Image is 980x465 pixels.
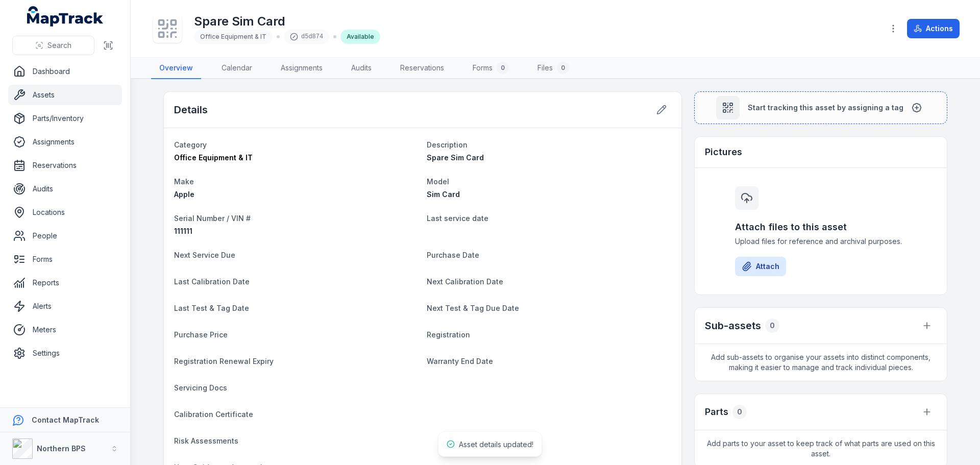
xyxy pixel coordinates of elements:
[8,273,122,293] a: Reports
[47,40,71,51] span: Search
[8,155,122,176] a: Reservations
[174,227,192,235] span: 111111
[8,179,122,199] a: Audits
[340,30,380,44] div: Available
[8,249,122,270] a: Forms
[392,58,452,79] a: Reservations
[427,190,460,199] span: Sim Card
[8,202,122,223] a: Locations
[705,319,761,333] h2: Sub-assets
[427,357,493,365] span: Warranty End Date
[174,177,194,186] span: Make
[27,6,104,27] a: MapTrack
[37,444,86,453] strong: Northern BPS
[705,405,728,419] h3: Parts
[427,277,503,286] span: Next Calibration Date
[174,190,194,199] span: Apple
[459,440,533,449] span: Asset details updated!
[427,214,488,223] span: Last service date
[12,36,94,55] button: Search
[557,62,569,74] div: 0
[174,304,249,312] span: Last Test & Tag Date
[8,343,122,363] a: Settings
[735,257,786,276] button: Attach
[427,140,468,149] span: Description
[174,214,251,223] span: Serial Number / VIN #
[284,30,329,44] div: d5d874
[735,236,906,247] span: Upload files for reference and archival purposes.
[174,436,238,445] span: Risk Assessments
[732,405,747,419] div: 0
[174,330,228,339] span: Purchase Price
[174,140,207,149] span: Category
[174,357,274,365] span: Registration Renewal Expiry
[765,319,779,333] div: 0
[174,251,235,259] span: Next Service Due
[735,220,906,234] h3: Attach files to this asset
[8,320,122,340] a: Meters
[748,103,903,113] span: Start tracking this asset by assigning a tag
[464,58,517,79] a: Forms0
[8,85,122,105] a: Assets
[32,415,99,424] strong: Contact MapTrack
[529,58,577,79] a: Files0
[427,304,519,312] span: Next Test & Tag Due Date
[273,58,331,79] a: Assignments
[200,33,266,40] span: Office Equipment & IT
[343,58,380,79] a: Audits
[8,108,122,129] a: Parts/Inventory
[194,13,380,30] h1: Spare Sim Card
[427,153,484,162] span: Spare Sim Card
[174,277,250,286] span: Last Calibration Date
[8,132,122,152] a: Assignments
[174,383,227,392] span: Servicing Docs
[151,58,201,79] a: Overview
[174,153,253,162] span: Office Equipment & IT
[8,61,122,82] a: Dashboard
[174,410,253,419] span: Calibration Certificate
[8,226,122,246] a: People
[427,251,479,259] span: Purchase Date
[497,62,509,74] div: 0
[694,91,947,124] button: Start tracking this asset by assigning a tag
[427,177,449,186] span: Model
[907,19,960,38] button: Actions
[705,145,742,159] h3: Pictures
[213,58,260,79] a: Calendar
[695,344,947,381] span: Add sub-assets to organise your assets into distinct components, making it easier to manage and t...
[8,296,122,316] a: Alerts
[174,103,208,117] h2: Details
[427,330,470,339] span: Registration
